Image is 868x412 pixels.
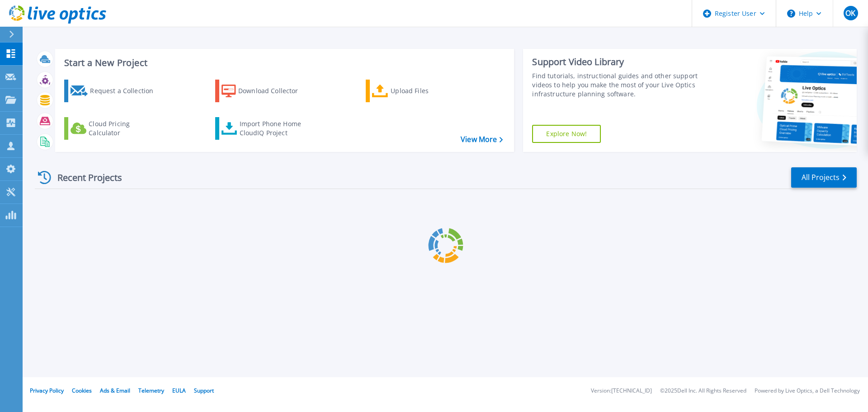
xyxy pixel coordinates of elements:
div: Find tutorials, instructional guides and other support videos to help you make the most of your L... [532,71,702,99]
a: Support [194,387,214,394]
div: Recent Projects [35,166,134,189]
a: EULA [172,387,186,394]
a: Cloud Pricing Calculator [64,117,165,140]
a: Upload Files [366,80,467,102]
span: OK [845,9,855,17]
h3: Start a New Project [64,58,503,68]
div: Support Video Library [532,56,702,68]
a: Request a Collection [64,80,165,102]
a: View More [461,135,503,144]
li: © 2025 Dell Inc. All Rights Reserved [660,388,746,394]
li: Powered by Live Optics, a Dell Technology [755,388,860,394]
a: Telemetry [138,387,164,394]
a: Download Collector [215,80,316,102]
a: All Projects [791,167,857,188]
div: Import Phone Home CloudIQ Project [240,119,310,137]
li: Version: [TECHNICAL_ID] [591,388,652,394]
a: Explore Now! [532,125,601,143]
div: Upload Files [391,82,463,100]
div: Download Collector [238,82,311,100]
div: Request a Collection [90,82,162,100]
div: Cloud Pricing Calculator [89,119,161,137]
a: Cookies [72,387,92,394]
a: Privacy Policy [30,387,64,394]
a: Ads & Email [100,387,130,394]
